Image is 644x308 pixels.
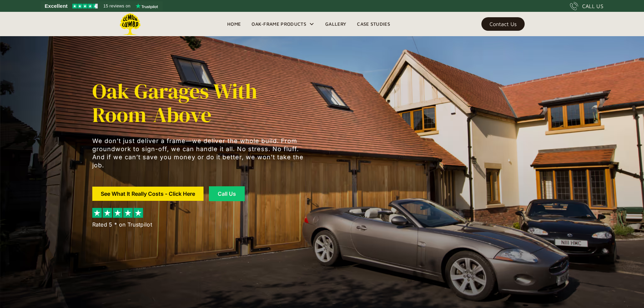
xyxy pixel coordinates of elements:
[320,19,352,29] a: Gallery
[252,20,306,28] div: Oak-Frame Products
[92,137,309,169] p: We don’t just deliver a frame—we deliver the whole build. From groundwork to sign-off, we can han...
[72,4,98,8] img: Trustpilot 4.5 stars
[92,79,309,127] h1: Oak Garages with Room-Above
[246,12,320,36] div: Oak-Frame Products
[136,3,158,9] img: Trustpilot logo
[352,19,396,29] a: Case Studies
[41,1,163,11] a: See Lemon Lumba reviews on Trustpilot
[490,22,517,26] div: Contact Us
[222,19,246,29] a: Home
[481,17,525,31] a: Contact Us
[92,187,204,201] a: See What It Really Costs - Click Here
[92,220,152,229] div: Rated 5 * on Trustpilot
[582,2,603,10] div: CALL US
[570,2,603,10] a: CALL US
[209,186,245,201] a: Call Us
[45,2,68,10] span: Excellent
[103,2,130,10] span: 15 reviews on
[217,191,236,196] div: Call Us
